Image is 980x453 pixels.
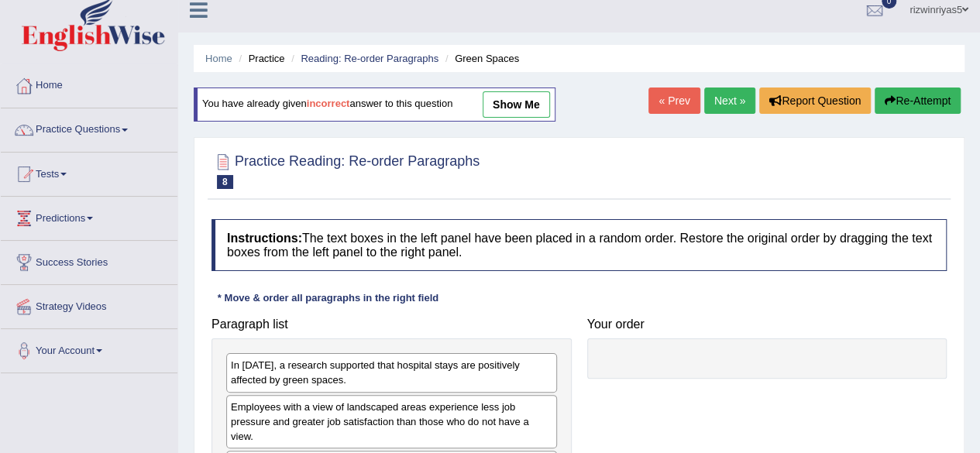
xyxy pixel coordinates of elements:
[194,88,555,122] div: You have already given answer to this question
[226,353,557,392] div: In [DATE], a research supported that hospital stays are positively affected by green spaces.
[1,241,177,280] a: Success Stories
[226,395,557,448] div: Employees with a view of landscaped areas experience less job pressure and greater job satisfacti...
[483,91,550,118] a: show me
[1,197,177,235] a: Predictions
[442,51,519,66] li: Green Spaces
[211,219,947,271] h4: The text boxes in the left panel have been placed in a random order. Restore the original order b...
[235,51,284,66] li: Practice
[217,175,233,189] span: 8
[307,98,350,110] b: incorrect
[1,108,177,147] a: Practice Questions
[211,150,480,189] h2: Practice Reading: Re-order Paragraphs
[648,88,700,114] a: « Prev
[211,290,445,305] div: * Move & order all paragraphs in the right field
[1,329,177,368] a: Your Account
[1,153,177,191] a: Tests
[704,88,755,114] a: Next »
[205,53,232,64] a: Home
[227,232,302,245] b: Instructions:
[759,88,871,114] button: Report Question
[301,53,438,64] a: Reading: Re-order Paragraphs
[587,317,947,331] h4: Your order
[1,285,177,324] a: Strategy Videos
[875,88,961,114] button: Re-Attempt
[211,317,572,331] h4: Paragraph list
[1,64,177,103] a: Home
